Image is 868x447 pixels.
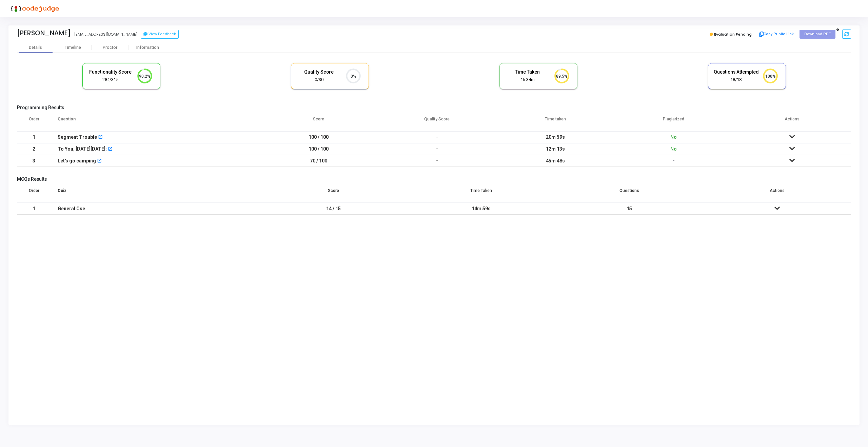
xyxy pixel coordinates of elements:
[505,77,550,83] div: 1h 34m
[800,30,835,39] button: Download PDF
[259,131,378,143] td: 100 / 100
[17,184,51,203] th: Order
[713,77,759,83] div: 18/18
[670,134,677,140] span: No
[757,29,796,39] button: Copy Public Link
[496,131,614,143] td: 20m 59s
[670,146,677,152] span: No
[29,45,42,50] div: Details
[378,155,496,167] td: -
[65,45,81,50] div: Timeline
[259,112,378,131] th: Score
[17,176,851,182] h5: MCQs Results
[414,203,548,214] div: 14m 59s
[259,184,407,203] th: Score
[259,155,378,167] td: 70 / 100
[714,32,752,37] span: Evaluation Pending
[407,184,555,203] th: Time Taken
[74,32,137,37] div: [EMAIL_ADDRESS][DOMAIN_NAME]
[17,131,51,143] td: 1
[703,184,851,203] th: Actions
[97,159,102,164] mat-icon: open_in_new
[733,112,851,131] th: Actions
[51,112,259,131] th: Question
[17,155,51,167] td: 3
[98,135,103,140] mat-icon: open_in_new
[58,132,97,143] div: Segment Trouble
[496,112,614,131] th: Time taken
[614,112,733,131] th: Plagiarized
[378,112,496,131] th: Quality Score
[259,143,378,155] td: 100 / 100
[496,155,614,167] td: 45m 48s
[555,203,703,215] td: 15
[51,184,259,203] th: Quiz
[378,131,496,143] td: -
[108,147,113,152] mat-icon: open_in_new
[88,69,133,75] h5: Functionality Score
[296,69,342,75] h5: Quality Score
[259,203,407,215] td: 14 / 15
[58,155,96,167] div: Let's go camping
[378,143,496,155] td: -
[141,30,179,39] button: View Feedback
[17,112,51,131] th: Order
[496,143,614,155] td: 12m 13s
[505,69,550,75] h5: Time Taken
[673,158,675,163] span: -
[58,203,253,214] div: General Cse
[58,143,107,155] div: To You, [DATE][DATE]:
[713,69,759,75] h5: Questions Attempted
[17,105,851,111] h5: Programming Results
[17,29,71,37] div: [PERSON_NAME]
[92,45,129,50] div: Proctor
[555,184,703,203] th: Questions
[129,45,166,50] div: Information
[17,143,51,155] td: 2
[8,2,59,15] img: logo
[88,77,133,83] div: 284/315
[296,77,342,83] div: 0/30
[17,203,51,215] td: 1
